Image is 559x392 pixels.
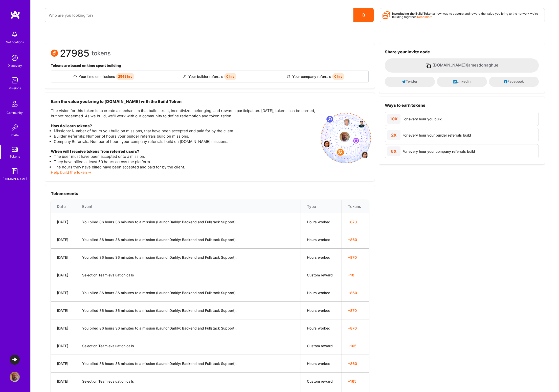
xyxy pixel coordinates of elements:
span: tokens [92,51,111,56]
div: For every hour your builder referrals build [403,133,471,138]
span: Hours worked [307,308,330,313]
i: icon LinkedInDark [453,80,457,83]
td: [DATE] [51,284,76,302]
span: Hours worked [307,220,330,224]
span: Custom reward [307,379,333,383]
div: 2X [387,130,400,140]
span: 27985 [60,51,90,56]
span: Hours worked [307,237,330,242]
span: + 860 [348,290,363,295]
td: [DATE] [51,337,76,355]
div: Your builder referrals [157,71,263,82]
span: + 870 [348,325,363,331]
td: [DATE] [51,266,76,284]
div: Missions [9,85,21,91]
img: logo [10,10,20,19]
li: Builder Referrals: Number of hours your builder referrals build on missions. [54,134,317,139]
div: 6X [387,146,400,156]
td: Selection Team evaluation calls [76,373,301,390]
td: You billed 86 hours 36 minutes to a mission (LaunchDarkly: Backend and Fullstack Support). [76,302,301,319]
td: You billed 86 hours 36 minutes to a mission (LaunchDarkly: Backend and Fullstack Support). [76,319,301,337]
div: Tokens [10,154,20,159]
span: a new way to capture and reward the value you bring to the network we're building together. [392,12,538,19]
a: Read more → [417,15,436,19]
i: icon Facebook [504,80,507,83]
td: [DATE] [51,355,76,373]
i: icon Points [383,10,390,20]
img: bell [10,29,20,39]
i: icon Twitter [402,80,406,83]
img: Community [9,98,21,110]
li: Company Referrals: Number of hours your company referrals build on [DOMAIN_NAME] missions. [54,139,317,144]
li: The hours they have billed have been accepted and paid for by the client. [54,164,317,170]
img: teamwork [10,75,20,85]
a: LaunchDarkly: Backend and Fullstack Support [8,355,21,365]
td: [DATE] [51,373,76,390]
span: Hours worked [307,291,330,295]
i: icon Search [362,13,365,17]
div: Your time on missions [51,71,157,82]
span: + 165 [348,379,363,384]
li: They have billed at least 50 hours across the platform. [54,159,317,164]
span: 2548 hrs [116,73,134,80]
span: Hours worked [307,326,330,330]
td: You billed 86 hours 36 minutes to a mission (LaunchDarkly: Backend and Fullstack Support). [76,355,301,373]
span: + 860 [348,361,363,366]
h4: How do I earn tokens? [51,124,317,128]
div: [DOMAIN_NAME] [3,176,27,182]
div: Discovery [8,63,22,68]
div: Community [7,110,23,115]
th: Event [76,200,301,213]
img: Company referral icon [287,75,290,78]
img: discovery [10,53,20,63]
td: You billed 86 hours 36 minutes to a mission (LaunchDarkly: Backend and Fullstack Support). [76,213,301,231]
img: Invite [10,122,20,133]
th: Type [301,200,342,213]
div: 10X [387,114,400,124]
td: [DATE] [51,213,76,231]
button: Facebook [489,77,539,87]
img: LaunchDarkly: Backend and Fullstack Support [10,355,20,365]
div: Your company referrals [263,71,369,82]
img: Builder icon [74,75,77,78]
td: You billed 86 hours 36 minutes to a mission (LaunchDarkly: Backend and Fullstack Support). [76,231,301,249]
img: tokens [12,147,18,152]
h4: Tokens are based on time spent building [51,63,369,68]
span: Custom reward [307,344,333,348]
li: The user must have been accepted onto a mission. [54,154,317,159]
h4: When will I receive tokens from referred users? [51,149,317,154]
td: [DATE] [51,302,76,319]
span: + 105 [348,343,363,349]
td: [DATE] [51,319,76,337]
img: guide book [10,166,20,176]
span: 0 hrs [224,73,236,80]
h3: Share your invite code [385,50,539,54]
span: Hours worked [307,361,330,366]
p: The vision for this token is to create a mechanism that builds trust, incentivizes belonging, and... [51,108,317,119]
div: Invite [11,133,19,138]
h3: Earn the value you bring to [DOMAIN_NAME] with the Build Token [51,99,317,104]
img: invite [321,113,371,163]
h3: Ways to earn tokens [385,103,539,108]
a: Help build the token → [51,170,92,175]
button: Linkedin [437,77,487,87]
i: icon Copy [425,62,431,69]
th: Tokens [342,200,369,213]
span: Custom reward [307,273,333,277]
div: For every hour your company referrals build [403,149,475,154]
div: For every hour you build [403,116,442,122]
img: Token icon [51,50,58,57]
span: + 10 [348,272,363,278]
strong: Introducing the Build Token: [392,12,433,15]
td: You billed 86 hours 36 minutes to a mission (LaunchDarkly: Backend and Fullstack Support). [76,284,301,302]
span: Hours worked [307,255,330,259]
button: [DOMAIN_NAME]/jamesdonaghue [385,58,539,73]
td: You billed 86 hours 36 minutes to a mission (LaunchDarkly: Backend and Fullstack Support). [76,249,301,266]
span: + 870 [348,219,363,225]
td: Selection Team evaluation calls [76,337,301,355]
td: [DATE] [51,231,76,249]
span: 0 hrs [332,73,344,80]
span: + 870 [348,255,363,260]
span: + 860 [348,237,363,242]
img: User Avatar [10,372,20,382]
